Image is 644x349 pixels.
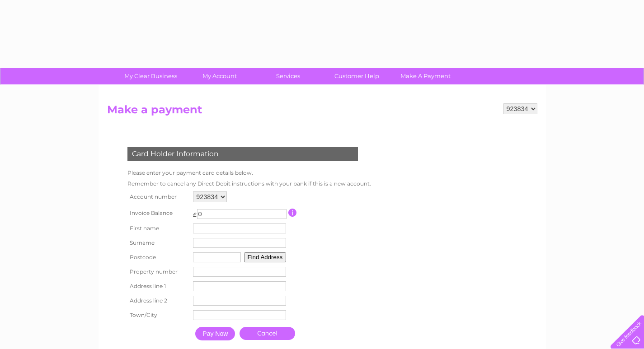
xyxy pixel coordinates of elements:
[125,236,191,250] th: Surname
[182,68,257,84] a: My Account
[113,68,188,84] a: My Clear Business
[240,327,295,340] a: Cancel
[125,205,191,221] th: Invoice Balance
[125,293,191,308] th: Address line 2
[125,189,191,205] th: Account number
[195,327,235,340] input: Pay Now
[193,207,197,218] td: £
[125,250,191,265] th: Postcode
[125,168,373,178] td: Please enter your payment card details below.
[388,68,463,84] a: Make A Payment
[125,178,373,189] td: Remember to cancel any Direct Debit instructions with your bank if this is a new account.
[125,308,191,322] th: Town/City
[125,221,191,236] th: First name
[125,265,191,279] th: Property number
[320,68,394,84] a: Customer Help
[127,147,358,161] div: Card Holder Information
[244,252,287,262] button: Find Address
[125,279,191,293] th: Address line 1
[288,209,297,217] input: Information
[251,68,325,84] a: Services
[107,103,537,121] h2: Make a payment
